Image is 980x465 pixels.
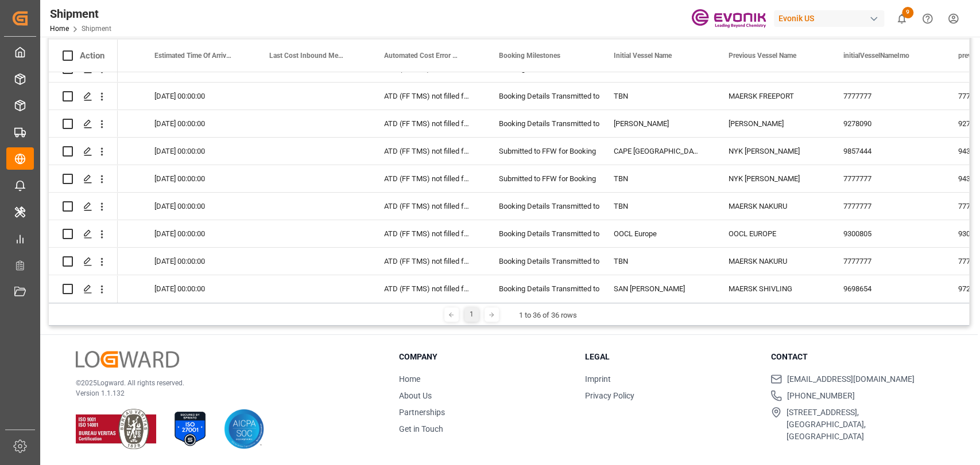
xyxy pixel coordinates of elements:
a: Home [50,25,69,33]
span: Estimated Time Of Arrival (ETA) [154,52,231,60]
div: 7777777 [830,248,944,275]
button: Evonik US [774,7,889,29]
div: Booking Details Transmitted to SAP [499,248,586,275]
div: MAERSK SHIVLING [715,275,830,302]
h3: Legal [585,351,757,363]
div: TBN [600,193,715,220]
div: [DATE] 00:00:00 [141,248,255,275]
a: Partnerships [399,408,445,417]
div: SAN [PERSON_NAME] [600,275,715,302]
div: Booking Details Transmitted to SAP [499,111,586,137]
h3: Contact [770,351,942,363]
div: Shipment [50,5,111,22]
div: [DATE] 00:00:00 [141,165,255,192]
img: Logward Logo [76,351,179,368]
div: 9857444 [830,138,944,165]
div: TBN [600,83,715,110]
span: Automated Cost Error Message [384,52,461,60]
span: initialVesselNameImo [843,52,909,60]
a: Privacy Policy [585,391,634,400]
a: Home [399,374,420,384]
div: [DATE] 00:00:00 [141,193,255,220]
div: 9278090 [830,110,944,137]
span: Last Cost Inbound Message Sent Time [269,52,346,60]
div: Press SPACE to select this row. [49,83,118,110]
a: Imprint [585,374,611,384]
div: ATD (FF TMS) not filled for this LCL Shipment [370,165,485,192]
div: Evonik US [774,10,884,27]
div: [DATE] 00:00:00 [141,83,255,110]
div: [DATE] 00:00:00 [141,138,255,165]
div: Booking Details Transmitted to SAP [499,221,586,247]
div: ATD (FF TMS) not filled for pre leg shipment for this FCL Shipment [370,248,485,275]
div: Press SPACE to select this row. [49,165,118,193]
div: Press SPACE to select this row. [49,193,118,220]
div: [PERSON_NAME] [715,110,830,137]
div: Press SPACE to select this row. [49,138,118,165]
div: ATD (FF TMS) not filled for this LCL Shipment [370,110,485,137]
div: NYK [PERSON_NAME] [715,138,830,165]
div: ATD (FF TMS) not filled for pre leg shipment for this FCL Shipment [370,83,485,110]
div: ATD (FF TMS) not filled for this LCL Shipment [370,220,485,247]
a: About Us [399,391,432,400]
div: OOCL EUROPE [715,220,830,247]
div: Press SPACE to select this row. [49,110,118,138]
button: Help Center [915,6,940,32]
img: ISO 27001 Certification [170,409,210,449]
div: 9698654 [830,275,944,302]
div: TBN [600,165,715,192]
p: © 2025 Logward. All rights reserved. [76,378,370,388]
span: Initial Vessel Name [614,52,672,60]
img: ISO 9001 & ISO 14001 Certification [76,409,156,449]
div: Submitted to FFW for Booking [499,166,586,192]
div: 1 [464,307,479,322]
p: Version 1.1.132 [76,388,370,398]
div: ATD (FF TMS) not filled for pre leg shipment for this FCL Shipment [370,193,485,220]
div: Press SPACE to select this row. [49,275,118,303]
div: Submitted to FFW for Booking [499,138,586,165]
div: 1 to 36 of 36 rows [519,310,577,321]
div: NYK [PERSON_NAME] [715,165,830,192]
div: MAERSK FREEPORT [715,83,830,110]
div: [DATE] 00:00:00 [141,275,255,302]
div: 7777777 [830,193,944,220]
div: Booking Details Transmitted to SAP [499,193,586,220]
div: ATD (FF TMS) not filled for this LCL Shipment [370,138,485,165]
div: OOCL Europe [600,220,715,247]
div: Press SPACE to select this row. [49,220,118,248]
a: Get in Touch [399,424,443,433]
span: Previous Vessel Name [729,52,796,60]
img: AICPA SOC [224,409,264,449]
h3: Company [399,351,571,363]
div: [DATE] 00:00:00 [141,110,255,137]
div: TBN [600,248,715,275]
div: ATD (FF TMS) not filled for pre leg shipment for this FCL Shipment [370,275,485,302]
div: [DATE] 00:00:00 [141,220,255,247]
div: 9300805 [830,220,944,247]
div: CAPE [GEOGRAPHIC_DATA] [600,138,715,165]
div: 7777777 [830,83,944,110]
div: Press SPACE to select this row. [49,248,118,275]
img: Evonik-brand-mark-Deep-Purple-RGB.jpeg_1700498283.jpeg [691,9,766,29]
div: 7777777 [830,165,944,192]
span: Booking Milestones [499,52,560,60]
div: Booking Details Transmitted to SAP [499,276,586,302]
div: Booking Details Transmitted to SAP [499,83,586,110]
span: [PHONE_NUMBER] [787,390,854,402]
div: MAERSK NAKURU [715,248,830,275]
div: MAERSK NAKURU [715,193,830,220]
div: [PERSON_NAME] [600,110,715,137]
span: 9 [902,7,913,18]
button: show 9 new notifications [889,6,915,32]
span: [EMAIL_ADDRESS][DOMAIN_NAME] [787,373,914,385]
span: [STREET_ADDRESS], [GEOGRAPHIC_DATA], [GEOGRAPHIC_DATA] [787,407,942,443]
div: Action [80,50,104,61]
